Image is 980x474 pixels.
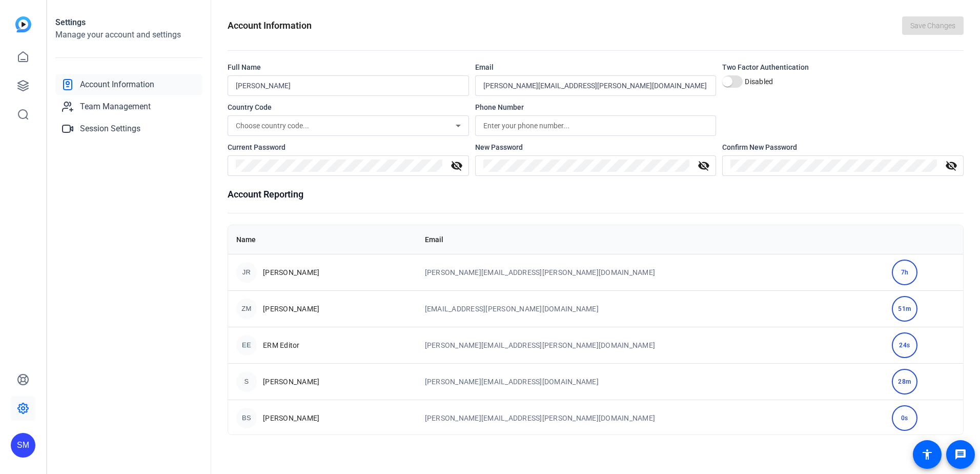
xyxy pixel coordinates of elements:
span: Choose country code... [236,122,309,130]
input: Enter your phone number... [483,120,708,132]
h1: Settings [55,16,202,29]
th: Email [417,225,884,254]
div: SM [11,433,35,458]
div: 28m [892,369,917,394]
span: [PERSON_NAME] [263,267,319,278]
label: Disabled [743,76,773,87]
div: 24s [892,332,917,358]
div: EE [236,335,257,355]
mat-icon: message [954,448,967,461]
div: Country Code [228,102,469,112]
a: Session Settings [55,118,202,139]
div: JR [236,262,257,283]
span: ERM Editor [263,340,300,350]
mat-icon: visibility_off [444,160,469,172]
span: [PERSON_NAME] [263,304,319,314]
span: Account Information [80,78,154,91]
div: New Password [475,142,717,152]
div: BS [236,408,257,428]
div: 7h [892,260,917,285]
td: [EMAIL_ADDRESS][PERSON_NAME][DOMAIN_NAME] [417,290,884,327]
img: blue-gradient.svg [15,16,31,32]
mat-icon: accessibility [921,448,933,461]
input: Enter your name... [236,80,461,92]
td: [PERSON_NAME][EMAIL_ADDRESS][PERSON_NAME][DOMAIN_NAME] [417,400,884,436]
div: S [236,371,257,392]
div: ZM [236,299,257,319]
a: Team Management [55,96,202,117]
td: [PERSON_NAME][EMAIL_ADDRESS][PERSON_NAME][DOMAIN_NAME] [417,327,884,363]
td: [PERSON_NAME][EMAIL_ADDRESS][DOMAIN_NAME] [417,363,884,400]
th: Name [228,225,417,254]
h1: Account Reporting [228,187,964,202]
h1: Account Information [228,18,312,33]
div: 51m [892,296,917,322]
span: Session Settings [80,123,140,135]
div: Current Password [228,142,469,152]
td: [PERSON_NAME][EMAIL_ADDRESS][PERSON_NAME][DOMAIN_NAME] [417,254,884,290]
span: Team Management [80,101,151,113]
div: Confirm New Password [722,142,964,152]
h2: Manage your account and settings [55,29,202,41]
a: Account Information [55,74,202,95]
div: Full Name [228,62,469,72]
div: Phone Number [475,102,717,112]
mat-icon: visibility_off [939,160,964,172]
span: [PERSON_NAME] [263,413,319,423]
input: Enter your email... [483,80,708,92]
span: [PERSON_NAME] [263,377,319,387]
div: Email [475,62,717,72]
mat-icon: visibility_off [691,160,716,172]
div: 0s [892,405,917,431]
div: Two Factor Authentication [722,62,964,72]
